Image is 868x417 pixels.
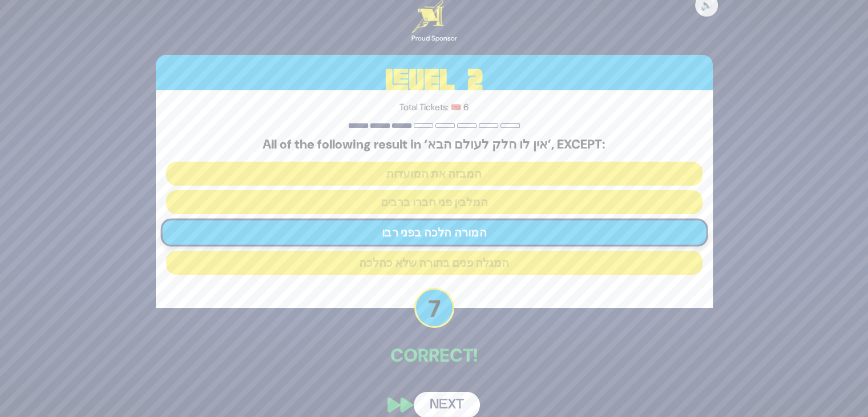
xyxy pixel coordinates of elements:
[411,33,457,43] div: Proud Sponsor
[166,137,703,152] h5: All of the following result in ‘אין לו חלק לעולם הבא’, EXCEPT:
[166,190,703,214] button: המלבין פני חברו ברבים
[156,342,713,369] p: Correct!
[160,218,708,246] button: המורה הלכה בפני רבו
[166,101,703,114] p: Total Tickets: 🎟️ 6
[166,251,703,275] button: המגלה פנים בתורה שלא כהלכה
[166,162,703,186] button: המבזה את המועדות
[414,288,454,328] p: 7
[156,55,713,106] h3: Level 2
